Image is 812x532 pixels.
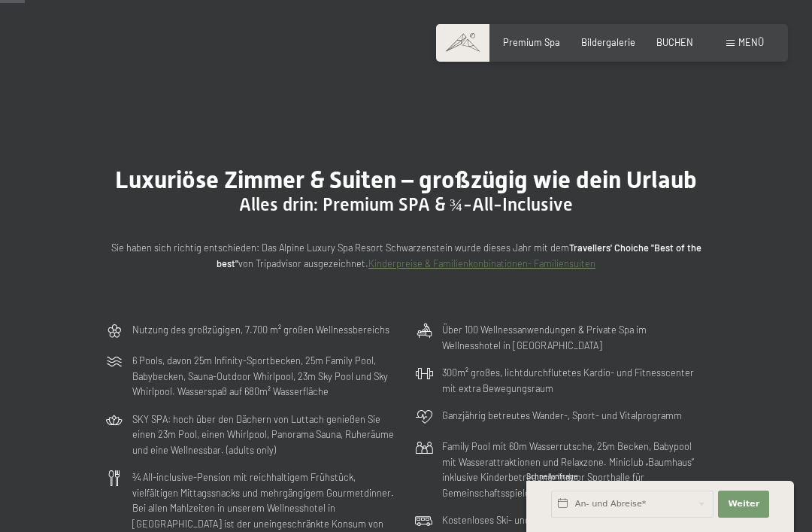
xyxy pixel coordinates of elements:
[368,257,595,269] a: Kinderpreise & Familienkonbinationen- Familiensuiten
[132,353,397,399] p: 6 Pools, davon 25m Infinity-Sportbecken, 25m Family Pool, Babybecken, Sauna-Outdoor Whirlpool, 23...
[442,322,707,353] p: Über 100 Wellnessanwendungen & Private Spa im Wellnesshotel in [GEOGRAPHIC_DATA]
[738,36,764,48] span: Menü
[581,36,635,48] a: Bildergalerie
[132,412,397,458] p: SKY SPA: hoch über den Dächern von Luttach genießen Sie einen 23m Pool, einen Whirlpool, Panorama...
[718,491,769,518] button: Weiter
[656,36,693,48] a: BUCHEN
[728,498,759,510] span: Weiter
[217,242,701,269] strong: Travellers' Choiche "Best of the best"
[442,408,682,423] p: Ganzjährig betreutes Wander-, Sport- und Vitalprogramm
[503,36,560,48] a: Premium Spa
[115,166,697,194] span: Luxuriöse Zimmer & Suiten – großzügig wie dein Urlaub
[526,472,578,481] span: Schnellanfrage
[442,365,707,396] p: 300m² großes, lichtdurchflutetes Kardio- und Fitnesscenter mit extra Bewegungsraum
[239,194,573,215] span: Alles drin: Premium SPA & ¾-All-Inclusive
[442,512,594,527] p: Kostenloses Ski- und Wandershuttle
[132,322,389,337] p: Nutzung des großzügigen, 7.700 m² großen Wellnessbereichs
[105,240,707,271] p: Sie haben sich richtig entschieden: Das Alpine Luxury Spa Resort Schwarzenstein wurde dieses Jahr...
[442,439,707,500] p: Family Pool mit 60m Wasserrutsche, 25m Becken, Babypool mit Wasserattraktionen und Relaxzone. Min...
